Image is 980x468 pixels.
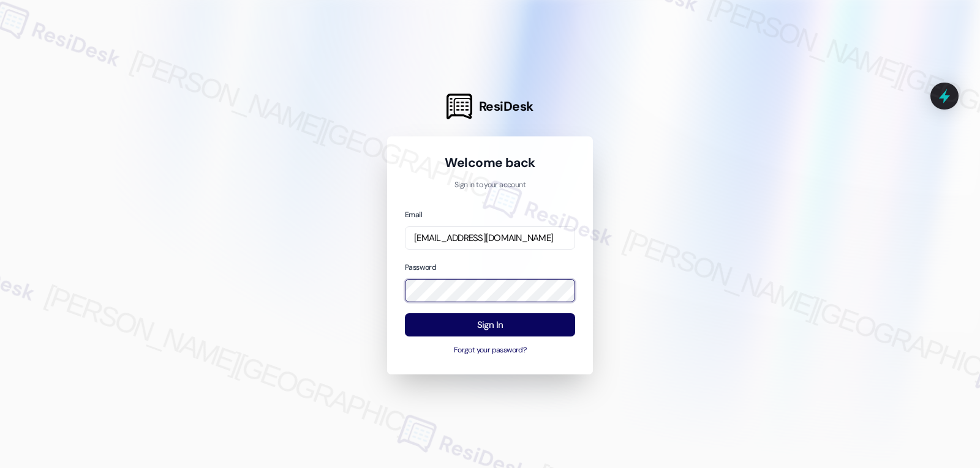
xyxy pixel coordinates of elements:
input: name@example.com [405,226,575,250]
button: Forgot your password? [405,345,575,356]
span: ResiDesk [479,98,533,115]
label: Email [405,210,422,220]
label: Password [405,262,436,272]
p: Sign in to your account [405,180,575,191]
img: ResiDesk Logo [447,94,472,119]
button: Sign In [405,313,575,337]
h1: Welcome back [405,154,575,171]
